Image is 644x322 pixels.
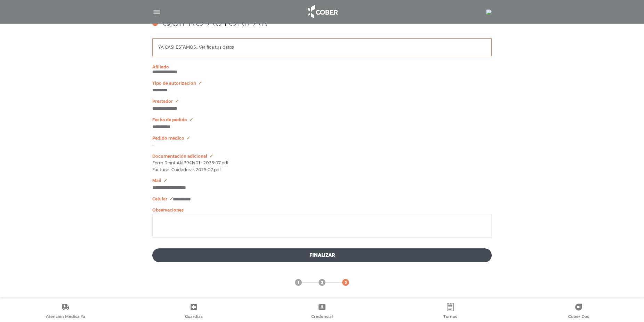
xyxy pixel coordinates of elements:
[342,279,349,286] a: 3
[152,161,228,165] span: Form Reint Afil.3941401 - 2025-07.pdf
[152,143,492,148] p: -
[486,9,492,15] img: 3828
[152,178,161,183] span: Mail
[152,81,196,86] span: Tipo de autorización
[152,154,207,159] span: Documentación adicional
[152,168,221,172] span: Facturas Cuidadoras 2025-07.pdf
[158,44,234,50] p: YA CASI ESTAMOS... Verificá tus datos
[514,303,643,321] a: Cober Doc
[185,314,203,320] span: Guardias
[152,136,184,141] span: Pedido médico
[319,279,325,286] a: 2
[568,314,589,320] span: Cober Doc
[298,280,299,286] span: 1
[152,208,492,213] p: Observaciones
[345,280,347,286] span: 3
[258,303,386,321] a: Credencial
[152,248,492,262] button: Finalizar
[152,8,161,16] img: Cober_menu-lines-white.svg
[46,314,85,320] span: Atención Médica Ya
[321,280,323,286] span: 2
[152,117,187,122] span: Fecha de pedido
[152,65,492,69] p: Afiliado
[443,314,457,320] span: Turnos
[311,314,333,320] span: Credencial
[386,303,514,321] a: Turnos
[152,99,173,104] span: Prestador
[304,3,340,20] img: logo_cober_home-white.png
[295,279,302,286] a: 1
[1,303,130,321] a: Atención Médica Ya
[152,197,167,201] span: Celular
[130,303,258,321] a: Guardias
